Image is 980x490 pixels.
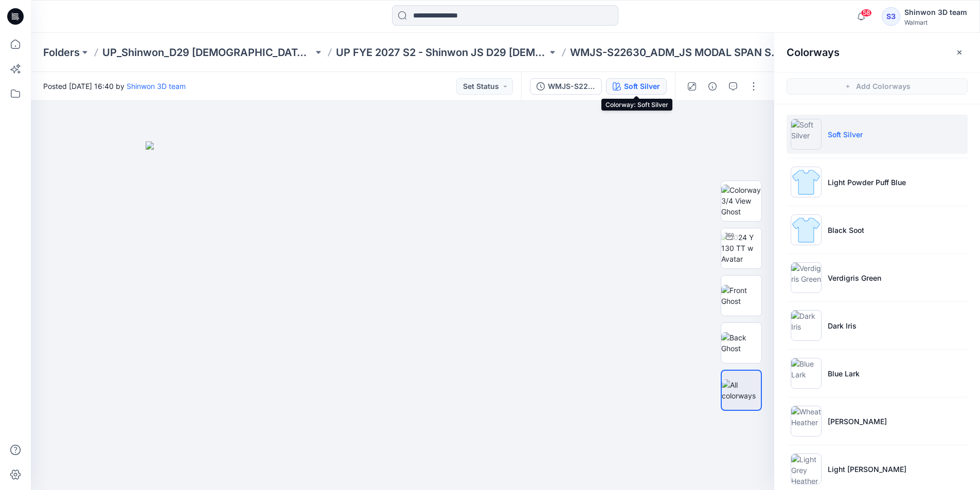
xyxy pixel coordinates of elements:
img: Front Ghost [721,285,761,306]
button: Details [704,78,721,95]
div: Soft Silver [624,81,660,92]
img: Colorway 3/4 View Ghost [721,185,761,217]
a: Shinwon 3D team [127,82,186,90]
img: Soft Silver [791,119,822,150]
p: Black Soot [828,225,864,235]
a: UP_Shinwon_D29 [DEMOGRAPHIC_DATA] Sleep [102,45,313,60]
p: [PERSON_NAME] [828,416,887,427]
span: 58 [861,9,872,17]
img: Dark Iris [791,310,822,341]
p: Light [PERSON_NAME] [828,464,906,475]
img: Light Powder Puff Blue [791,167,822,197]
img: Black Soot [791,214,822,245]
img: Verdigris Green [791,262,822,293]
div: Shinwon 3D team [904,6,967,19]
p: Blue Lark [828,368,860,379]
button: Soft Silver [606,78,667,95]
div: S3 [882,7,900,26]
img: Light Grey Heather [791,453,822,484]
a: UP FYE 2027 S2 - Shinwon JS D29 [DEMOGRAPHIC_DATA] Sleepwear [336,45,547,60]
img: Wheat Heather [791,406,822,437]
button: WMJS-S22630_ADM_JS MODAL SPAN SS TEE [530,78,602,95]
p: WMJS-S22630_ADM_JS MODAL SPAN SS TEE [570,45,781,60]
p: Dark Iris [828,320,857,331]
p: Light Powder Puff Blue [828,177,906,188]
img: Back Ghost [721,332,761,354]
p: Verdigris Green [828,273,881,283]
span: Posted [DATE] 16:40 by [43,81,186,92]
img: 2024 Y 130 TT w Avatar [721,232,761,264]
div: Walmart [904,19,967,26]
div: WMJS-S22630_ADM_JS MODAL SPAN SS TEE [548,81,595,92]
h2: Colorways [787,46,840,59]
a: Folders [43,45,80,60]
p: Soft Silver [828,129,863,140]
img: All colorways [722,379,761,401]
img: Blue Lark [791,358,822,389]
